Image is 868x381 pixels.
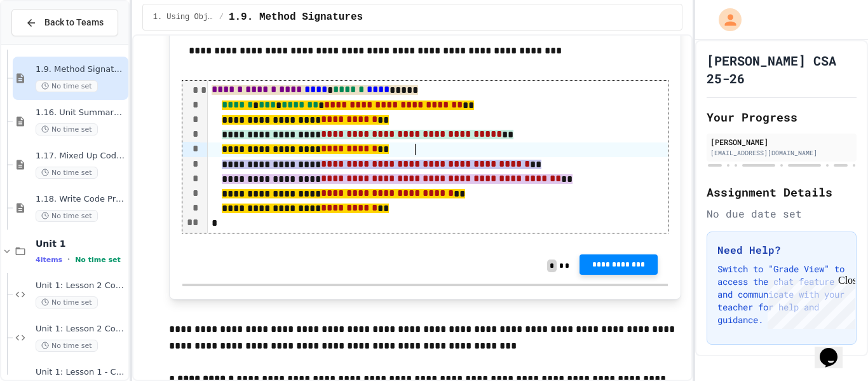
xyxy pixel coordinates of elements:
[36,367,126,378] span: Unit 1: Lesson 1 - Coding Activity 1
[763,275,855,329] iframe: chat widget
[75,256,121,264] span: No time set
[717,263,846,326] p: Switch to "Grade View" to access the chat feature and communicate with your teacher for help and ...
[707,183,857,201] h2: Assignment Details
[710,136,853,148] div: [PERSON_NAME]
[229,10,363,25] span: 1.9. Method Signatures
[36,340,98,352] span: No time set
[5,5,88,81] div: Chat with us now!Close
[36,123,98,135] span: No time set
[36,194,126,205] span: 1.18. Write Code Practice 1.1-1.6
[36,64,126,75] span: 1.9. Method Signatures
[815,330,855,368] iframe: chat widget
[707,206,857,221] div: No due date set
[710,148,853,158] div: [EMAIL_ADDRESS][DOMAIN_NAME]
[707,52,857,87] h1: [PERSON_NAME] CSA 25-26
[36,238,126,249] span: Unit 1
[44,16,104,29] span: Back to Teams
[36,151,126,162] span: 1.17. Mixed Up Code Practice 1.1-1.6
[705,5,745,34] div: My Account
[36,167,98,179] span: No time set
[36,281,126,291] span: Unit 1: Lesson 2 Coding Activity 2
[67,254,70,265] span: •
[36,80,98,92] span: No time set
[707,108,857,126] h2: Your Progress
[36,324,126,335] span: Unit 1: Lesson 2 Coding Activity 1
[36,256,62,264] span: 4 items
[36,210,98,222] span: No time set
[36,107,126,118] span: 1.16. Unit Summary 1a (1.1-1.6)
[717,242,846,258] h3: Need Help?
[219,12,224,22] span: /
[11,9,118,36] button: Back to Teams
[153,12,214,22] span: 1. Using Objects and Methods
[36,296,98,308] span: No time set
